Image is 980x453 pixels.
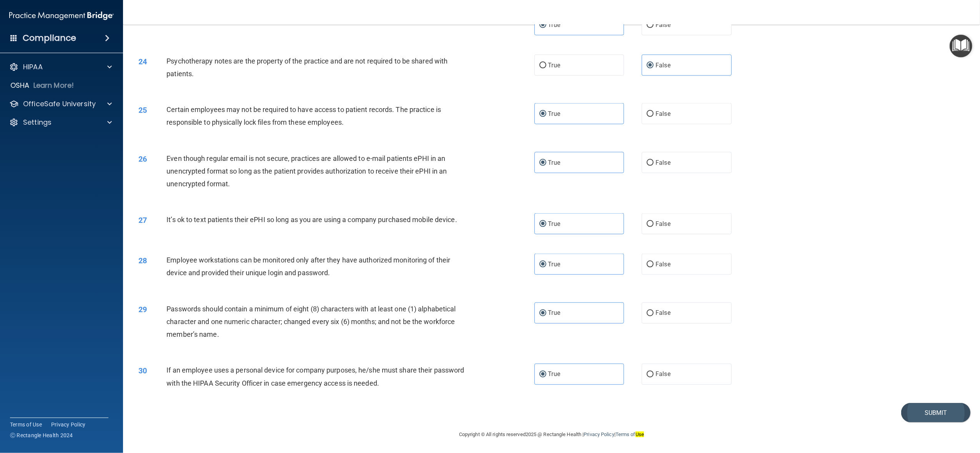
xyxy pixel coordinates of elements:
span: True [548,309,560,317]
span: 23 [138,17,147,26]
h4: Compliance [23,33,76,43]
input: True [539,63,546,69]
input: False [647,262,654,267]
input: True [539,160,546,166]
p: OfficeSafe University [23,99,96,109]
a: HIPAA [9,62,112,72]
span: True [548,110,560,117]
input: True [539,311,546,316]
span: Under no circumstances can the practice deny access to a patient’s medical records. [166,17,427,25]
span: 25 [138,105,147,115]
a: Privacy Policy [584,431,614,437]
msreadoutspan: | [614,431,616,437]
span: True [548,371,560,378]
span: False [656,371,671,378]
a: Terms of Use [10,421,42,428]
msreadoutspan: Terms of [616,431,644,437]
input: False [647,111,654,117]
span: False [656,159,671,166]
span: False [656,220,671,227]
input: False [647,311,654,316]
span: False [656,110,671,117]
span: Psychotherapy notes are the property of the practice and are not required to be shared with patie... [166,57,448,78]
span: 28 [138,256,147,265]
span: False [656,62,671,69]
span: 27 [138,216,147,225]
span: Employee workstations can be monitored only after they have authorized monitoring of their device... [166,256,450,277]
img: PMB logo [9,8,114,23]
input: False [647,221,654,227]
input: True [539,22,546,28]
input: True [539,262,546,267]
msreadoutspan: 2025 @ Rectangle Health | [526,431,584,437]
input: False [647,63,654,69]
input: True [539,372,546,378]
span: It’s ok to text patients their ePHI so long as you are using a company purchased mobile device. [166,216,457,224]
span: 26 [138,154,147,164]
iframe: Drift Widget Chat Controller [942,400,971,429]
span: True [548,21,560,28]
input: True [539,221,546,227]
span: True [548,159,560,166]
span: Even though regular email is not secure, practices are allowed to e-mail patients ePHI in an unen... [166,154,447,188]
span: True [548,220,560,227]
input: False [647,372,654,378]
p: Settings [23,118,52,127]
span: False [656,21,671,28]
span: 24 [138,57,147,66]
a: Settings [9,118,112,127]
span: True [548,261,560,268]
span: 29 [138,305,147,314]
p: OSHA [10,81,30,90]
msreadoutspan: Copyright © All rights reserved [459,431,526,437]
input: True [539,111,546,117]
span: Passwords should contain a minimum of eight (8) characters with at least one (1) alphabetical cha... [166,305,456,338]
span: Certain employees may not be required to have access to patient records. The practice is responsi... [166,105,441,126]
span: False [656,261,671,268]
button: Submit [901,403,970,423]
span: Ⓒ Rectangle Health 2024 [10,431,73,439]
p: Learn More! [33,81,74,90]
span: False [656,309,671,317]
span: 30 [138,366,147,375]
msreadoutspan: Use [636,431,644,437]
a: Privacy Policy [51,421,86,428]
input: False [647,160,654,166]
span: True [548,62,560,69]
a: Terms ofUse [616,431,644,437]
input: False [647,22,654,28]
a: OfficeSafe University [9,99,112,109]
span: If an employee uses a personal device for company purposes, he/she must share their password with... [166,366,464,387]
button: Open Resource Center [950,35,972,57]
p: HIPAA [23,62,43,72]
